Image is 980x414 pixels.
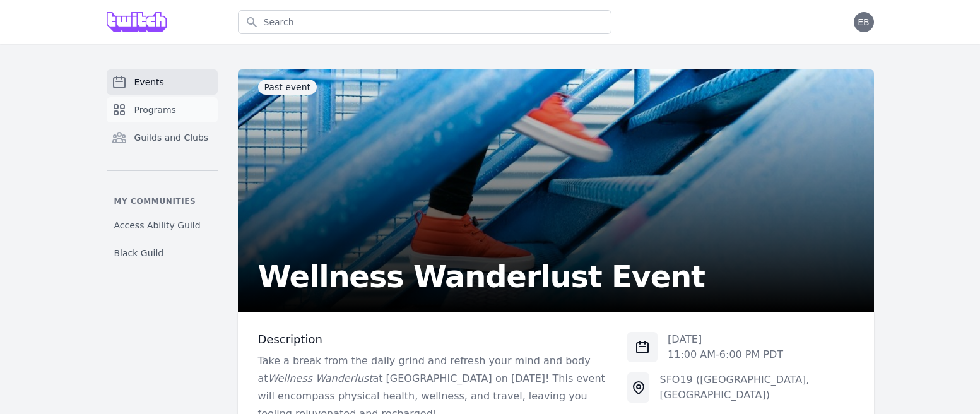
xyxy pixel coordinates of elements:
[854,12,874,32] button: EB
[268,372,373,384] em: Wellness Wanderlust
[668,347,783,362] p: 11:00 AM - 6:00 PM PDT
[659,372,853,403] div: SFO19 ([GEOGRAPHIC_DATA], [GEOGRAPHIC_DATA])
[258,80,317,95] span: Past event
[107,12,167,32] img: Grove
[114,247,164,259] span: Black Guild
[668,332,783,347] p: [DATE]
[107,69,218,264] nav: Sidebar
[134,131,209,144] span: Guilds and Clubs
[134,76,164,88] span: Events
[107,69,218,95] a: Events
[238,10,611,34] input: Search
[258,332,608,347] h3: Description
[114,219,201,232] span: Access Ability Guild
[107,242,218,264] a: Black Guild
[107,214,218,237] a: Access Ability Guild
[107,196,218,206] p: My communities
[858,18,869,27] span: EB
[107,125,218,150] a: Guilds and Clubs
[258,261,705,292] h2: Wellness Wanderlust Event
[107,97,218,122] a: Programs
[134,103,176,116] span: Programs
